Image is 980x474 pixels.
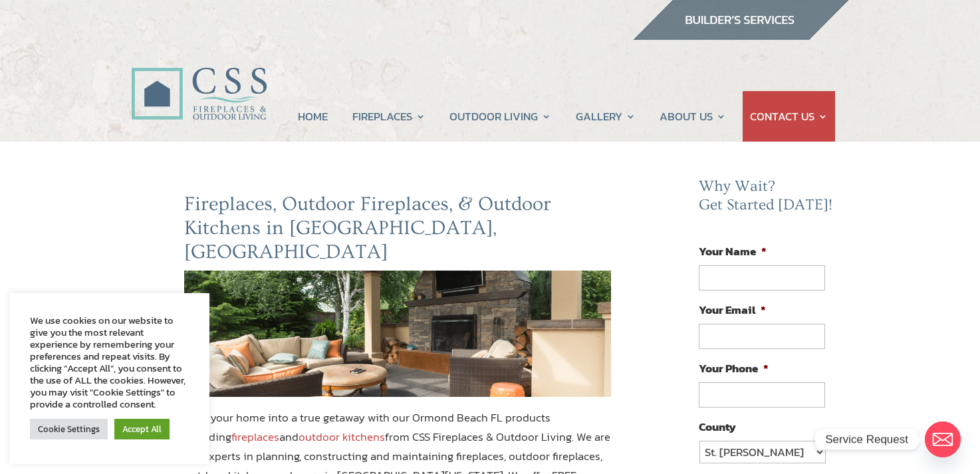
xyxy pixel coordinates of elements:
a: OUTDOOR LIVING [449,91,551,142]
label: Your Phone [699,361,769,376]
a: ABOUT US [660,91,726,142]
a: outdoor kitchens [299,428,385,445]
a: GALLERY [576,91,636,142]
h2: Fireplaces, Outdoor Fireplaces, & Outdoor Kitchens in [GEOGRAPHIC_DATA], [GEOGRAPHIC_DATA] [184,192,611,271]
a: Accept All [114,419,170,439]
img: CSS Fireplaces & Outdoor Living (Formerly Construction Solutions & Supply)- Jacksonville Ormond B... [131,31,267,127]
a: FIREPLACES [352,91,426,142]
div: We use cookies on our website to give you the most relevant experience by remembering your prefer... [30,314,189,410]
a: Email [925,421,961,457]
a: builder services construction supply [632,27,849,45]
label: Your Email [699,302,766,317]
h2: Why Wait? Get Started [DATE]! [699,178,836,221]
a: HOME [298,91,328,142]
a: Cookie Settings [30,419,108,439]
label: County [699,419,736,434]
a: CONTACT US [750,91,828,142]
a: fireplaces [231,428,279,445]
label: Your Name [699,244,767,259]
img: ormond-beach-fl [184,271,611,397]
